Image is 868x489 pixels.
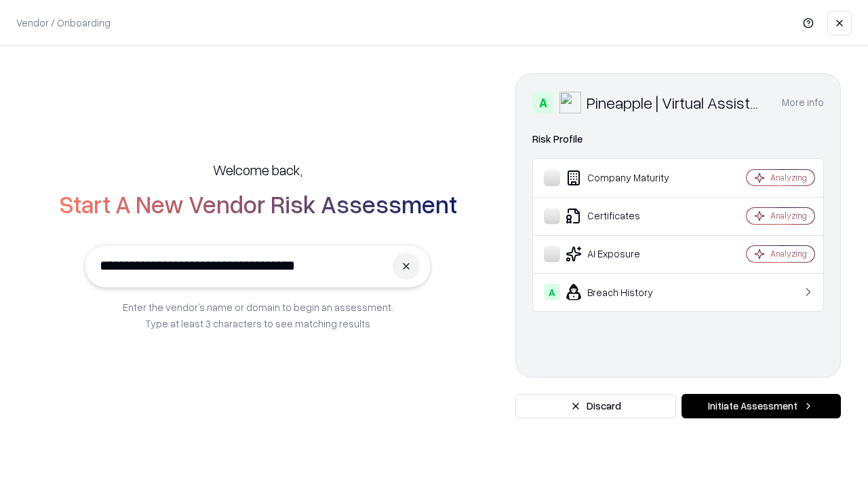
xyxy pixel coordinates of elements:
p: Enter the vendor’s name or domain to begin an assessment. Type at least 3 characters to see match... [123,299,393,331]
div: A [532,92,554,113]
h5: Welcome back, [213,160,302,179]
div: Breach History [544,284,706,300]
div: Analyzing [770,210,807,221]
h2: Start A New Vendor Risk Assessment [59,190,457,217]
div: Company Maturity [544,170,706,186]
button: Initiate Assessment [682,394,841,418]
div: AI Exposure [544,246,706,262]
div: Pineapple | Virtual Assistant Agency [587,92,766,113]
div: A [544,284,560,300]
div: Certificates [544,208,706,224]
button: Discard [515,394,676,418]
p: Vendor / Onboarding [16,16,111,30]
div: Analyzing [770,172,807,183]
button: More info [782,90,824,115]
div: Analyzing [770,248,807,259]
img: Pineapple | Virtual Assistant Agency [559,92,581,113]
div: Risk Profile [532,131,824,147]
